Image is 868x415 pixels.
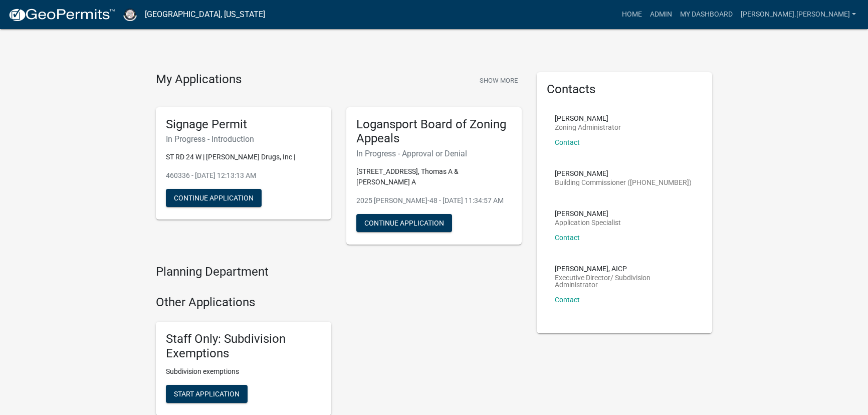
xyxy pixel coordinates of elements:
[555,265,694,272] p: [PERSON_NAME], AICP
[555,210,621,217] p: [PERSON_NAME]
[555,124,621,131] p: Zoning Administrator
[555,179,692,186] p: Building Commissioner ([PHONE_NUMBER])
[646,5,676,24] a: Admin
[156,295,522,310] h4: Other Applications
[166,117,321,132] h5: Signage Permit
[356,214,452,232] button: Continue Application
[737,5,860,24] a: [PERSON_NAME].[PERSON_NAME]
[166,152,321,162] p: ST RD 24 W | [PERSON_NAME] Drugs, Inc |
[555,274,694,288] p: Executive Director/ Subdivision Administrator
[356,195,512,206] p: 2025 [PERSON_NAME]-48 - [DATE] 11:34:57 AM
[555,138,580,146] a: Contact
[618,5,646,24] a: Home
[123,8,137,21] img: Cass County, Indiana
[356,166,512,187] p: [STREET_ADDRESS], Thomas A & [PERSON_NAME] A
[166,170,321,181] p: 460336 - [DATE] 12:13:13 AM
[166,189,262,207] button: Continue Application
[476,72,522,89] button: Show More
[145,6,265,23] a: [GEOGRAPHIC_DATA], [US_STATE]
[555,296,580,304] a: Contact
[356,117,512,146] h5: Logansport Board of Zoning Appeals
[555,170,692,177] p: [PERSON_NAME]
[555,115,621,122] p: [PERSON_NAME]
[166,332,321,361] h5: Staff Only: Subdivision Exemptions
[555,219,621,226] p: Application Specialist
[555,234,580,242] a: Contact
[356,149,512,158] h6: In Progress - Approval or Denial
[156,265,522,279] h4: Planning Department
[156,72,242,87] h4: My Applications
[166,385,248,403] button: Start Application
[174,390,240,398] span: Start Application
[676,5,737,24] a: My Dashboard
[166,134,321,144] h6: In Progress - Introduction
[547,82,702,97] h5: Contacts
[166,366,321,377] p: Subdivision exemptions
